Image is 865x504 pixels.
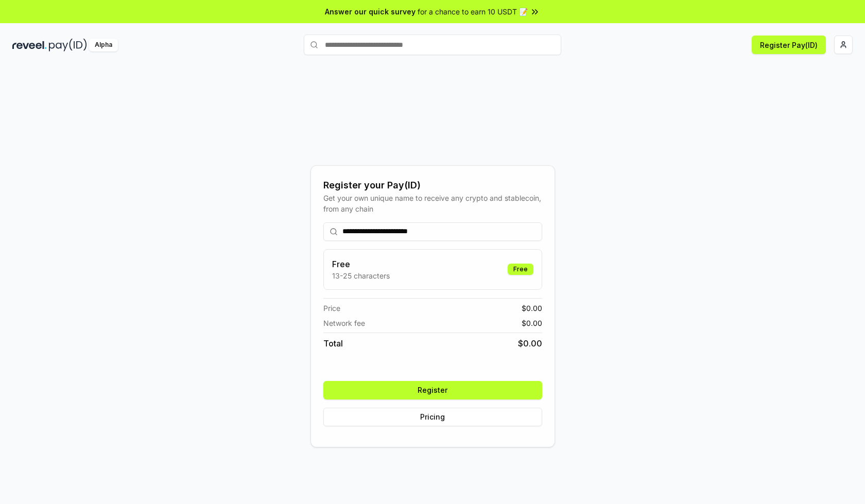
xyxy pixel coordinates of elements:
button: Register Pay(ID) [752,36,826,54]
button: Register [323,381,542,399]
span: for a chance to earn 10 USDT 📝 [418,6,528,17]
span: Total [323,337,343,350]
span: Price [323,303,340,314]
img: reveel_dark [12,39,47,51]
span: Network fee [323,318,365,328]
p: 13-25 characters [332,270,390,281]
h3: Free [332,258,390,270]
span: Answer our quick survey [325,6,416,17]
img: pay_id [49,39,87,51]
button: Pricing [323,408,542,426]
span: $ 0.00 [518,337,542,350]
div: Get your own unique name to receive any crypto and stablecoin, from any chain [323,193,542,214]
div: Alpha [89,39,118,51]
div: Free [508,264,533,275]
span: $ 0.00 [522,318,542,328]
span: $ 0.00 [522,303,542,314]
div: Register your Pay(ID) [323,178,542,193]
